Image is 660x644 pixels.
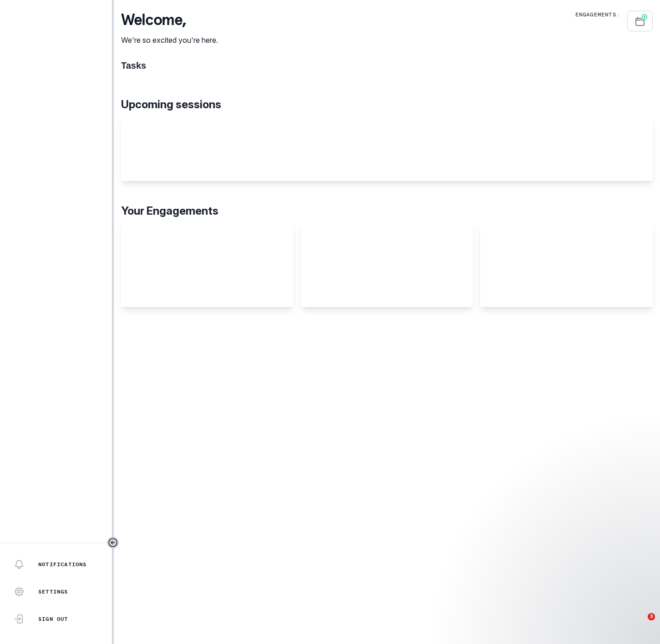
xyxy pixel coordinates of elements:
h1: Tasks [121,60,653,71]
p: Settings [38,588,68,595]
button: Toggle sidebar [107,537,119,548]
p: We're so excited you're here. [121,35,218,45]
iframe: Intercom live chat [629,613,651,635]
p: Upcoming sessions [121,96,653,113]
p: Your Engagements [121,203,653,219]
span: 3 [648,613,655,620]
p: Notifications [38,561,87,568]
p: Sign Out [38,615,68,623]
p: Welcome , [121,11,218,29]
p: Engagements: [575,11,620,18]
button: Schedule Sessions [627,11,653,31]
